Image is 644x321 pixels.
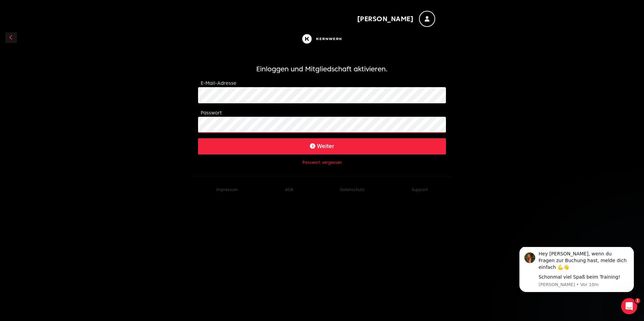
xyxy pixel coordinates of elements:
[29,35,120,41] p: Message from Julia, sent Vor 10m
[198,64,446,74] h1: Einloggen und Mitgliedschaft aktivieren.
[29,4,120,33] div: Message content
[15,5,26,16] img: Profile image for Julia
[357,11,436,27] button: [PERSON_NAME]
[412,187,428,192] button: Support
[509,247,644,296] iframe: Intercom notifications Nachricht
[635,298,640,304] span: 1
[216,187,238,192] a: Impressum
[340,187,364,192] a: Datenschutz
[201,80,236,86] label: E-Mail-Adresse
[29,27,120,34] div: Schonmal viel Spaß beim Training!
[29,4,120,24] div: Hey [PERSON_NAME], wenn du Fragen zur Buchung hast, melde dich einfach 💪👋
[198,138,446,154] button: Weiter
[201,110,222,115] label: Passwort
[357,14,414,24] span: [PERSON_NAME]
[285,187,293,192] a: AGB
[621,298,637,314] iframe: Intercom live chat
[302,160,342,165] button: Passwort vergessen
[300,32,344,45] img: Kernwerk®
